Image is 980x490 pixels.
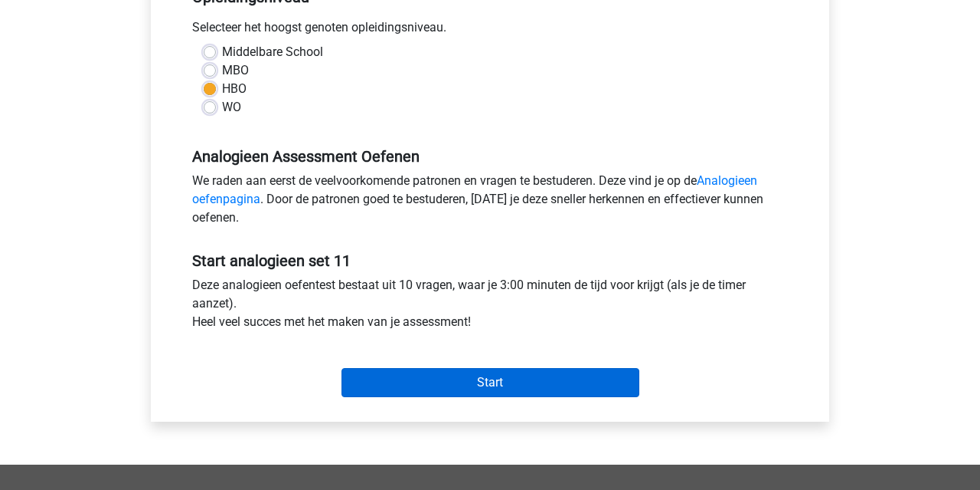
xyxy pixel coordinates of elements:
[222,98,241,117] label: WO
[192,252,788,270] h5: Start analogieen set 11
[181,172,799,233] div: We raden aan eerst de veelvoorkomende patronen en vragen te bestuderen. Deze vind je op de . Door...
[341,368,639,397] input: Start
[222,43,323,61] label: Middelbare School
[222,61,249,80] label: MBO
[181,18,799,43] div: Selecteer het hoogst genoten opleidingsniveau.
[222,80,247,98] label: HBO
[181,276,799,337] div: Deze analogieen oefentest bestaat uit 10 vragen, waar je 3:00 minuten de tijd voor krijgt (als je...
[192,147,788,166] h5: Analogieen Assessment Oefenen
